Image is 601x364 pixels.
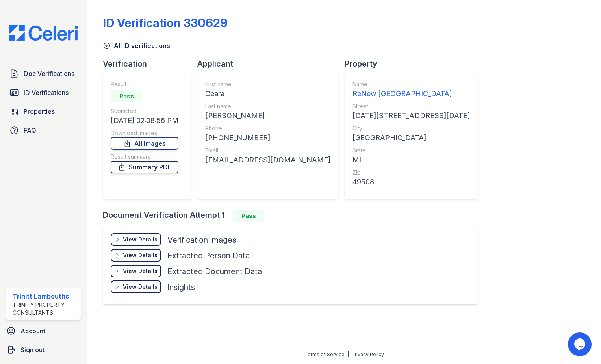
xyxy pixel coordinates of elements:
[24,126,36,135] span: FAQ
[123,283,158,291] div: View Details
[205,102,330,110] div: Last name
[347,351,349,357] div: |
[111,129,178,137] div: Download Images
[352,351,384,357] a: Privacy Policy
[123,251,158,259] div: View Details
[205,132,330,143] div: [PHONE_NUMBER]
[6,123,81,138] a: FAQ
[205,88,330,99] div: Ceara
[352,124,470,132] div: City
[24,88,69,97] span: ID Verifications
[352,176,470,188] div: 49508
[3,323,84,339] a: Account
[3,342,84,358] a: Sign out
[352,154,470,165] div: MI
[352,80,470,88] div: Name
[197,58,345,69] div: Applicant
[103,41,170,50] a: All ID verifications
[167,250,250,261] div: Extracted Person Data
[352,102,470,110] div: Street
[167,266,262,277] div: Extracted Document Data
[13,292,78,301] div: Trinitt Lambouths
[103,210,484,222] div: Document Verification Attempt 1
[568,332,593,356] iframe: chat widget
[20,345,45,355] span: Sign out
[111,115,178,126] div: [DATE] 02:08:56 PM
[103,16,228,30] div: ID Verification 330629
[352,147,470,154] div: State
[233,210,264,222] div: Pass
[352,132,470,143] div: [GEOGRAPHIC_DATA]
[24,69,74,78] span: Doc Verifications
[111,153,178,161] div: Result summary
[123,267,158,275] div: View Details
[6,85,81,100] a: ID Verifications
[111,161,178,173] a: Summary PDF
[304,351,345,357] a: Terms of Service
[111,107,178,115] div: Submitted
[167,282,195,293] div: Insights
[352,169,470,176] div: Zip
[352,88,470,99] div: ReNew [GEOGRAPHIC_DATA]
[205,110,330,121] div: [PERSON_NAME]
[111,90,142,102] div: Pass
[103,58,197,69] div: Verification
[123,236,158,243] div: View Details
[352,110,470,121] div: [DATE][STREET_ADDRESS][DATE]
[205,154,330,165] div: [EMAIL_ADDRESS][DOMAIN_NAME]
[24,107,55,116] span: Properties
[13,301,78,317] div: Trinity Property Consultants
[20,326,45,336] span: Account
[111,137,178,150] a: All Images
[167,234,236,245] div: Verification Images
[205,80,330,88] div: First name
[3,25,84,41] img: CE_Logo_Blue-a8612792a0a2168367f1c8372b55b34899dd931a85d93a1a3d3e32e68fde9ad4.png
[205,124,330,132] div: Phone
[6,104,81,119] a: Properties
[111,80,178,88] div: Result
[352,80,470,99] a: Name ReNew [GEOGRAPHIC_DATA]
[205,147,330,154] div: Email
[6,66,81,82] a: Doc Verifications
[345,58,484,69] div: Property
